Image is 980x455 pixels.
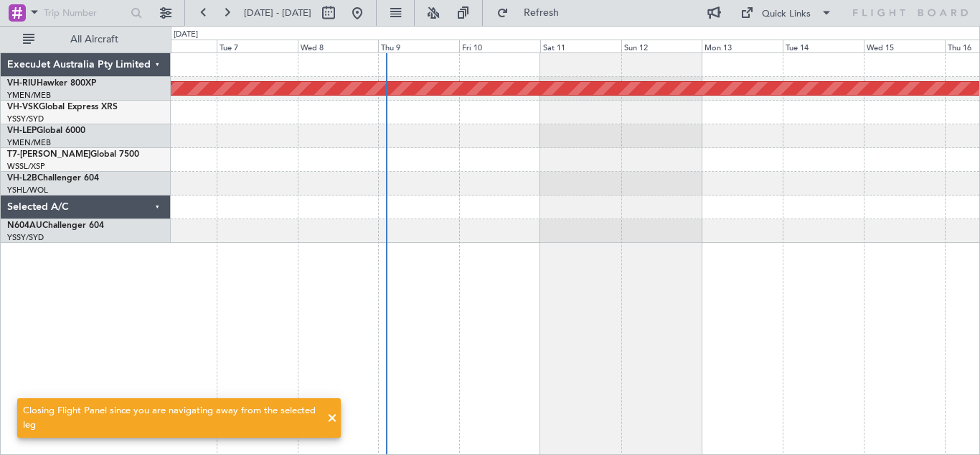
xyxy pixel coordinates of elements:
a: YSHL/WOL [7,185,48,196]
a: YMEN/MEB [7,137,51,148]
a: VH-LEPGlobal 6000 [7,127,85,135]
a: YSSY/SYD [7,232,44,243]
span: VH-RIU [7,79,37,88]
a: N604AUChallenger 604 [7,221,104,230]
span: VH-L2B [7,174,37,183]
div: Quick Links [762,7,811,22]
button: All Aircraft [16,28,156,51]
div: Fri 10 [459,40,540,52]
div: [DATE] [174,29,198,41]
div: Sat 11 [540,40,621,52]
div: Tue 14 [783,40,864,52]
span: [DATE] - [DATE] [244,6,311,19]
div: Wed 15 [864,40,945,52]
div: Mon 13 [702,40,783,52]
div: Wed 8 [298,40,379,52]
a: YSSY/SYD [7,114,44,124]
span: Refresh [512,8,572,18]
a: T7-[PERSON_NAME]Global 7500 [7,150,139,159]
div: Closing Flight Panel since you are navigating away from the selected leg [23,404,319,432]
button: Quick Links [733,1,839,24]
div: Thu 9 [378,40,459,52]
span: N604AU [7,221,42,230]
a: VH-L2BChallenger 604 [7,174,99,183]
button: Refresh [490,1,576,24]
span: VH-LEP [7,127,37,135]
a: WSSL/XSP [7,161,45,172]
a: VH-VSKGlobal Express XRS [7,103,118,111]
div: Mon 6 [136,40,217,52]
a: VH-RIUHawker 800XP [7,79,96,88]
a: YMEN/MEB [7,90,51,101]
span: T7-[PERSON_NAME] [7,150,90,159]
div: Sun 12 [621,40,702,52]
span: All Aircraft [37,35,151,45]
span: VH-VSK [7,103,39,111]
div: Tue 7 [217,40,298,52]
input: Trip Number [44,2,126,24]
